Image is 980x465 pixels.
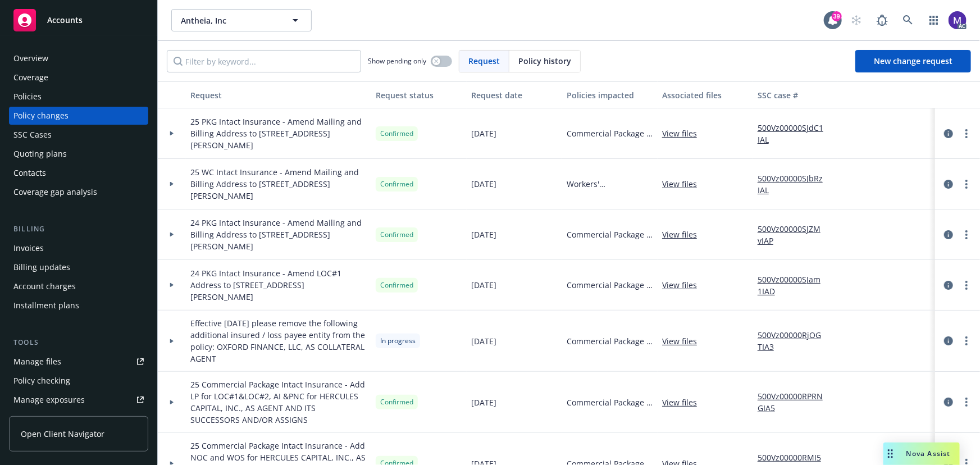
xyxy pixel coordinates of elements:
[9,88,148,106] a: Policies
[845,9,868,31] a: Start snowing
[855,50,971,72] a: New change request
[662,335,706,347] a: View files
[9,258,148,276] a: Billing updates
[13,258,70,276] div: Billing updates
[9,372,148,390] a: Policy checking
[758,223,833,247] a: 500Vz00000SJZMvIAP
[13,145,67,163] div: Quoting plans
[471,396,496,408] span: [DATE]
[471,279,496,291] span: [DATE]
[567,127,653,139] span: Commercial Package - GL/UMB/Foreign/HNOA
[471,127,496,139] span: [DATE]
[380,280,413,290] span: Confirmed
[942,127,955,140] a: circleInformation
[871,9,894,31] a: Report a Bug
[662,279,706,291] a: View files
[518,55,571,67] span: Policy history
[942,334,955,348] a: circleInformation
[662,89,749,101] div: Associated files
[9,297,148,314] a: Installment plans
[13,353,61,371] div: Manage files
[13,391,85,409] div: Manage exposures
[567,396,653,408] span: Commercial Package - GL/UMB/Foreign/HNOA
[158,311,186,372] div: Toggle Row Expanded
[923,9,945,31] a: Switch app
[942,395,955,409] a: circleInformation
[9,164,148,182] a: Contacts
[567,229,653,240] span: Commercial Package - GL/UMB/Foreign/HNOA
[567,178,653,190] span: Workers' Compensation
[190,217,367,252] span: 24 PKG Intact Insurance - Amend Mailing and Billing Address to [STREET_ADDRESS][PERSON_NAME]
[13,239,44,257] div: Invoices
[9,107,148,125] a: Policy changes
[960,127,973,140] a: more
[158,108,186,159] div: Toggle Row Expanded
[368,56,426,66] span: Show pending only
[190,379,367,426] span: 25 Commercial Package Intact Insurance - Add LP for LOC#1&LOC#2, AI &PNC for HERCULES CAPITAL, IN...
[158,209,186,260] div: Toggle Row Expanded
[567,89,653,101] div: Policies impacted
[567,335,653,347] span: Commercial Package - GL/UMB/Foreign/HNOA
[190,267,367,303] span: 24 PKG Intact Insurance - Amend LOC#1 Address to [STREET_ADDRESS][PERSON_NAME]
[9,69,148,86] a: Coverage
[468,55,500,67] span: Request
[471,335,496,347] span: [DATE]
[758,122,833,145] a: 500Vz00000SJdC1IAL
[47,16,83,25] span: Accounts
[942,177,955,191] a: circleInformation
[662,178,706,190] a: View files
[9,277,148,295] a: Account charges
[171,9,312,31] button: Antheia, Inc
[376,89,462,101] div: Request status
[758,172,833,196] a: 500Vz00000SJbRzIAL
[13,69,48,86] div: Coverage
[960,177,973,191] a: more
[158,159,186,209] div: Toggle Row Expanded
[9,224,148,235] div: Billing
[380,230,413,240] span: Confirmed
[897,9,919,31] a: Search
[9,391,148,409] a: Manage exposures
[662,396,706,408] a: View files
[190,166,367,202] span: 25 WC Intact Insurance - Amend Mailing and Billing Address to [STREET_ADDRESS][PERSON_NAME]
[906,449,951,458] span: Nova Assist
[753,81,837,108] button: SSC case #
[9,353,148,371] a: Manage files
[949,11,967,29] img: photo
[167,50,361,72] input: Filter by keyword...
[467,81,562,108] button: Request date
[13,49,48,67] div: Overview
[9,126,148,144] a: SSC Cases
[13,107,69,125] div: Policy changes
[883,443,960,465] button: Nova Assist
[874,56,952,66] span: New change request
[471,178,496,190] span: [DATE]
[960,334,973,348] a: more
[190,317,367,364] span: Effective [DATE] please remove the following additional insured / loss payee entity from the poli...
[190,116,367,151] span: 25 PKG Intact Insurance - Amend Mailing and Billing Address to [STREET_ADDRESS][PERSON_NAME]
[960,395,973,409] a: more
[942,228,955,241] a: circleInformation
[883,443,897,465] div: Drag to move
[758,390,833,414] a: 500Vz00000RPRNGIA5
[758,273,833,297] a: 500Vz00000SJam1IAD
[380,129,413,139] span: Confirmed
[13,164,46,182] div: Contacts
[181,15,278,26] span: Antheia, Inc
[471,89,558,101] div: Request date
[21,428,104,440] span: Open Client Navigator
[380,336,416,346] span: In progress
[832,11,842,21] div: 39
[13,126,52,144] div: SSC Cases
[380,179,413,189] span: Confirmed
[9,4,148,36] a: Accounts
[758,89,833,101] div: SSC case #
[960,279,973,292] a: more
[186,81,371,108] button: Request
[942,279,955,292] a: circleInformation
[9,145,148,163] a: Quoting plans
[13,183,97,201] div: Coverage gap analysis
[960,228,973,241] a: more
[190,89,367,101] div: Request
